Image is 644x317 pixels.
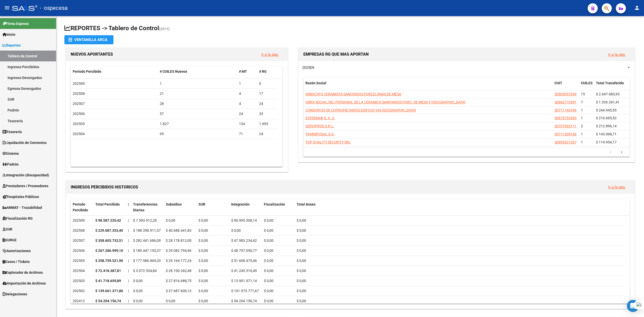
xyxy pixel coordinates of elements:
[604,182,630,192] button: Ir a la pág.
[95,239,123,243] strong: $ 358.603.732,51
[133,279,143,283] span: $ 0,00
[579,78,594,94] datatable-header-cell: CUILES
[158,66,237,77] datatable-header-cell: # CUILES Nuevos
[159,26,170,31] span: (alt+t)
[3,162,19,167] span: Padrón
[71,199,93,216] datatable-header-cell: Período Percibido
[160,101,235,107] div: 28
[231,259,257,263] span: $ 51.608.475,46
[95,218,121,222] strong: $ 98.587.220,42
[166,259,191,263] span: $ 29.164.177,24
[198,289,208,293] span: $ 0,00
[596,124,617,128] span: $ 212.896,14
[71,185,138,189] span: INGRESOS PERCIBIDOS HISTORICOS
[305,81,326,85] span: Razón Social
[554,124,577,128] span: 30707963111
[303,78,552,94] datatable-header-cell: Razón Social
[297,239,306,243] span: $ 0,00
[95,202,120,206] span: Total Percibido
[73,69,101,73] span: Período Percibido
[264,239,273,243] span: $ 0,00
[128,269,129,273] span: |
[231,299,257,303] span: $ 54.204.156,74
[64,35,113,44] button: Ventanilla ARCA
[264,202,285,206] span: Fiscalización
[305,140,351,144] span: TOP QUALITY SECURITY SRL
[166,239,191,243] span: $ 28.178.812,00
[3,226,12,232] span: SUR
[128,259,129,263] span: |
[133,289,143,293] span: $ 0,00
[166,269,191,273] span: $ 28.100.342,48
[581,108,583,112] span: 1
[95,299,121,303] strong: $ 54.204.156,74
[581,124,583,128] span: 2
[198,239,208,243] span: $ 0,00
[198,259,208,263] span: $ 0,00
[231,239,257,243] span: $ 47.983.234,42
[259,91,275,97] div: 17
[95,279,121,283] strong: $ 41.718.659,89
[581,140,583,144] span: 1
[198,279,208,283] span: $ 0,00
[257,50,283,59] button: Ir a la pág.
[305,108,416,112] span: CONSORCIO DE COPROPIETARIOS EDIFICIO VIA [GEOGRAPHIC_DATA]
[128,299,129,303] span: |
[126,199,131,216] datatable-header-cell: |
[264,249,273,253] span: $ 0,00
[259,131,275,137] div: 24
[95,289,123,293] strong: $ 139.661.371,80
[552,78,579,94] datatable-header-cell: CUIT
[166,279,191,283] span: $ 27.816.688,75
[596,116,617,120] span: $ 216.665,52
[160,81,235,87] div: 1
[3,140,47,145] span: Liquidación de Convenios
[198,299,208,303] span: $ 0,00
[73,102,85,106] span: 202507
[554,108,577,112] span: 30711144796
[71,66,158,77] datatable-header-cell: Período Percibido
[3,151,19,156] span: Sistema
[166,228,191,232] span: $ 40.688.441,83
[239,69,247,73] span: # MT
[160,121,235,127] div: 1.827
[133,228,161,232] span: $ 188.398.911,57
[73,258,91,264] div: 202505
[305,132,335,136] span: TRANSPOSAL S.A.
[231,269,257,273] span: $ 41.245.510,49
[596,108,617,112] span: $ 244.945,55
[73,82,85,86] span: 202509
[3,259,30,264] span: Casos / Tickets
[239,111,255,117] div: 24
[596,81,624,85] span: Total Transferido
[554,132,577,136] span: 30711209146
[303,52,369,57] span: EMPRESAS RG QUE MAS APORTAN
[166,218,175,222] span: $ 0,00
[128,202,129,206] span: |
[231,279,257,283] span: $ 13.901.971,14
[131,199,164,216] datatable-header-cell: Transferencias Diarias
[596,100,620,104] span: $ 1.326.261,41
[3,32,15,37] span: Inicio
[264,269,273,273] span: $ 0,00
[128,218,129,222] span: |
[3,270,43,275] span: Explorador de Archivos
[133,239,161,243] span: $ 282.441.686,09
[95,269,121,273] strong: $ 72.418.387,81
[198,218,208,222] span: $ 0,00
[239,121,255,127] div: 134
[128,228,129,232] span: |
[73,248,91,254] div: 202506
[3,216,33,221] span: Fiscalización RG
[73,288,91,294] div: 202502
[596,140,617,144] span: $ 114.954,17
[73,122,85,126] span: 202505
[166,249,191,253] span: $ 29.082.794,96
[71,52,113,57] span: NUEVOS APORTANTES
[581,92,585,96] span: 15
[239,131,255,137] div: 71
[297,218,306,222] span: $ 0,00
[231,202,250,206] span: Integración
[554,140,577,144] span: 30695321267
[264,218,273,222] span: $ 0,00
